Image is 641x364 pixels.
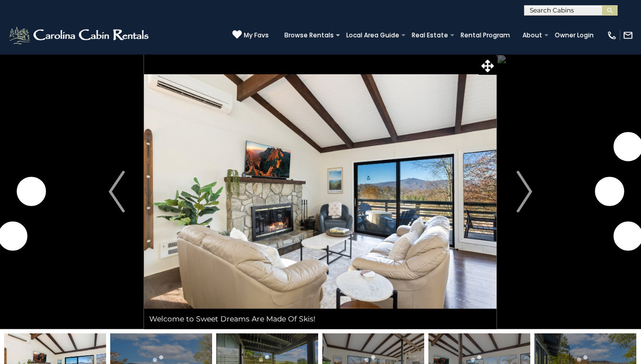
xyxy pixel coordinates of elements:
[550,28,599,43] a: Owner Login
[89,54,145,329] button: Previous
[8,25,152,46] img: White-1-2.png
[516,171,532,212] img: arrow
[144,308,496,329] div: Welcome to Sweet Dreams Are Made Of Skis!
[279,28,339,43] a: Browse Rentals
[497,54,552,329] button: Next
[407,28,453,43] a: Real Estate
[341,28,404,43] a: Local Area Guide
[607,30,617,41] img: phone-regular-white.png
[455,28,515,43] a: Rental Program
[623,30,633,41] img: mail-regular-white.png
[109,171,124,212] img: arrow
[517,28,547,43] a: About
[244,31,269,40] span: My Favs
[232,30,269,41] a: My Favs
